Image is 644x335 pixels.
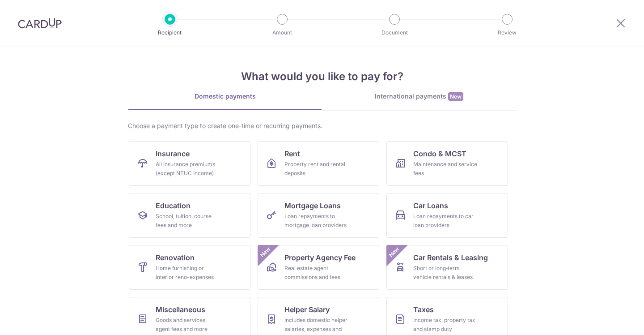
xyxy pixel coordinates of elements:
[129,193,250,238] a: EducationSchool, tuition, course fees and more
[413,148,466,159] span: Condo & MCST
[448,92,463,101] span: New
[128,121,516,130] div: Choose a payment type to create one-time or recurring payments.
[18,18,62,29] img: CardUp
[413,212,478,230] div: Loan repayments to car loan providers
[284,160,349,178] div: Property rent and rental deposits
[129,245,250,290] a: RenovationHome furnishing or interior reno-expenses
[413,200,448,211] span: Car Loans
[413,252,488,263] span: Car Rentals & Leasing
[128,92,322,101] div: Domestic payments
[387,245,402,260] span: New
[258,245,273,260] span: New
[284,148,300,159] span: Rent
[258,141,379,186] a: RentProperty rent and rental deposits
[249,28,315,37] p: Amount
[413,316,478,334] div: Income tax, property tax and stamp duty
[258,193,379,238] a: Mortgage LoansLoan repayments to mortgage loan providers
[386,245,508,290] a: Car Rentals & LeasingShort or long‑term vehicle rentals & leasesNew
[386,141,508,186] a: Condo & MCSTMaintenance and service fees
[156,316,220,334] div: Goods and services, agent fees and more
[129,141,250,186] a: InsuranceAll insurance premiums (except NTUC Income)
[474,28,540,37] p: Review
[284,252,356,263] span: Property Agency Fee
[156,304,205,315] span: Miscellaneous
[284,304,330,315] span: Helper Salary
[413,304,434,315] span: Taxes
[322,92,516,101] div: International payments
[284,264,349,282] div: Real estate agent commissions and fees
[156,264,220,282] div: Home furnishing or interior reno-expenses
[284,200,341,211] span: Mortgage Loans
[156,160,220,178] div: All insurance premiums (except NTUC Income)
[284,212,349,230] div: Loan repayments to mortgage loan providers
[156,200,191,211] span: Education
[386,193,508,238] a: Car LoansLoan repayments to car loan providers
[258,245,379,290] a: Property Agency FeeReal estate agent commissions and feesNew
[156,212,220,230] div: School, tuition, course fees and more
[361,28,428,37] p: Document
[128,69,516,85] h4: What would you like to pay for?
[413,160,478,178] div: Maintenance and service fees
[137,28,203,37] p: Recipient
[413,264,478,282] div: Short or long‑term vehicle rentals & leases
[156,148,190,159] span: Insurance
[156,252,195,263] span: Renovation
